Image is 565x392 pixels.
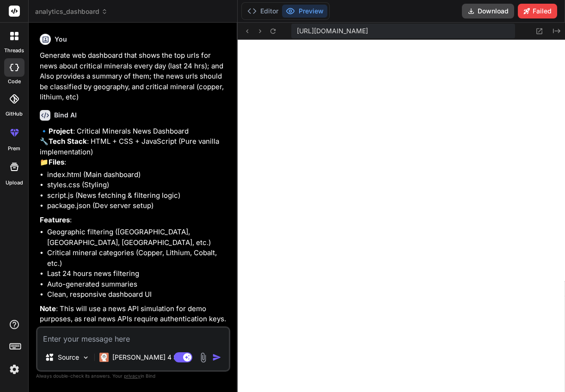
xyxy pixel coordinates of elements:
p: : [40,215,228,226]
label: code [8,78,21,86]
button: Preview [282,5,327,18]
img: settings [6,361,22,377]
p: Source [58,353,79,362]
li: script.js (News fetching & filtering logic) [47,190,228,201]
strong: Files [49,158,64,166]
p: Always double-check its answers. Your in Bind [36,372,230,380]
strong: Features [40,215,70,224]
p: Generate web dashboard that shows the top urls for news about critical minerals every day (last 2... [40,50,228,103]
strong: Project [49,127,73,135]
label: threads [4,47,24,55]
img: icon [212,353,221,362]
label: Upload [6,179,23,187]
li: package.json (Dev server setup) [47,201,228,211]
button: Editor [244,5,282,18]
p: : This will use a news API simulation for demo purposes, as real news APIs require authentication... [40,304,228,325]
button: Download [462,4,514,18]
strong: Tech Stack [49,137,87,146]
label: GitHub [6,110,23,118]
h6: Bind AI [54,110,77,120]
li: Critical mineral categories (Copper, Lithium, Cobalt, etc.) [47,248,228,269]
li: Geographic filtering ([GEOGRAPHIC_DATA], [GEOGRAPHIC_DATA], [GEOGRAPHIC_DATA], etc.) [47,227,228,248]
li: Clean, responsive dashboard UI [47,289,228,300]
button: Failed [518,4,557,18]
span: privacy [124,373,141,379]
span: [URL][DOMAIN_NAME] [297,26,368,36]
p: [PERSON_NAME] 4 S.. [112,353,181,362]
p: 🔹 : Critical Minerals News Dashboard 🔧 : HTML + CSS + JavaScript (Pure vanilla implementation) 📁 : [40,126,228,168]
img: Pick Models [82,354,90,361]
li: Last 24 hours news filtering [47,269,228,279]
h6: You [55,35,67,44]
li: Auto-generated summaries [47,279,228,290]
li: styles.css (Styling) [47,180,228,190]
span: analytics_dashboard [35,7,108,16]
strong: Note [40,304,56,313]
label: prem [8,145,20,153]
img: Claude 4 Sonnet [99,353,109,362]
li: index.html (Main dashboard) [47,170,228,180]
img: attachment [198,352,209,363]
iframe: Preview [238,40,565,392]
